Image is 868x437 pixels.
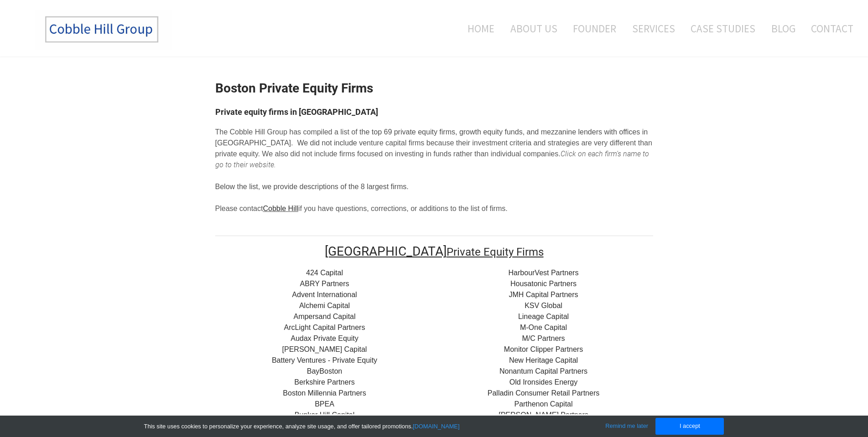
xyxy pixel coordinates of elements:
[525,302,562,309] a: ​KSV Global
[293,313,355,320] a: ​Ampersand Capital
[295,411,355,419] a: ​Bunker Hill Capital
[514,400,572,408] a: ​Parthenon Capital
[282,345,367,353] a: [PERSON_NAME] Capital
[300,280,349,288] a: ​ABRY Partners
[284,324,365,331] a: ​ArcLight Capital Partners
[509,291,578,298] a: ​JMH Capital Partners
[144,423,604,431] div: This site uses cookies to personalize your experience, analyze site usage, and offer tailored pro...
[215,139,652,158] span: enture capital firms because their investment criteria and strategies are very different than pri...
[509,378,577,386] a: ​Old Ironsides Energy
[605,422,648,429] a: Remind me later
[263,205,298,212] a: Cobble Hill
[325,244,447,259] font: [GEOGRAPHIC_DATA]
[413,423,459,430] a: [DOMAIN_NAME]
[522,334,565,342] a: ​M/C Partners
[35,10,172,50] img: The Cobble Hill Group LLC
[291,334,359,342] a: Audax Private Equity
[215,81,373,96] strong: Boston Private Equity Firms
[215,128,362,136] span: The Cobble Hill Group has compiled a list of t
[215,149,649,169] em: Click on each firm's name to go to their website.
[215,205,508,212] span: Please contact if you have questions, corrections, or additions to the list of firms.
[307,367,342,375] a: BayBoston
[292,291,357,298] a: Advent International
[499,367,587,375] a: Nonantum Capital Partners
[294,378,355,386] a: Berkshire Partners
[283,389,366,397] a: Boston Millennia Partners
[764,10,802,47] a: Blog
[655,418,724,435] a: I accept
[625,10,682,47] a: Services
[520,324,567,331] a: M-One Capital
[499,411,588,419] a: ​[PERSON_NAME] Partners
[215,127,653,214] div: he top 69 private equity firms, growth equity funds, and mezzanine lenders with offices in [GEOGR...
[272,356,377,364] a: Battery Ventures - Private Equity
[510,280,577,288] a: Housatonic Partners
[454,10,501,47] a: Home
[504,10,564,47] a: About Us
[509,356,578,364] a: New Heritage Capital
[299,302,350,309] a: Alchemi Capital
[804,10,853,47] a: Contact
[306,269,343,277] a: 424 Capital
[215,107,378,117] font: Private equity firms in [GEOGRAPHIC_DATA]
[447,246,544,258] font: Private Equity Firms
[504,345,583,353] a: ​Monitor Clipper Partners
[518,313,569,320] a: Lineage Capital
[684,10,762,47] a: Case Studies
[566,10,623,47] a: Founder
[315,400,334,408] a: BPEA
[509,269,579,277] a: HarbourVest Partners
[488,389,599,397] a: Palladin Consumer Retail Partners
